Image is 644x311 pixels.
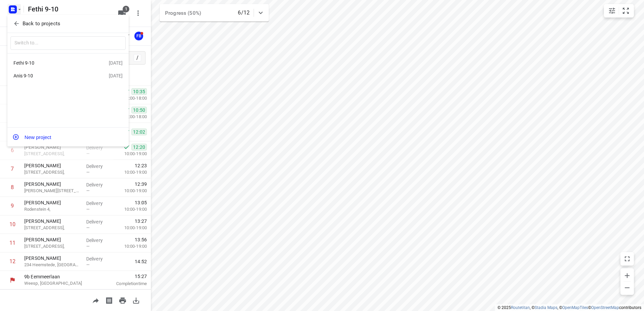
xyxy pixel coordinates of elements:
button: Back to projects [10,18,126,29]
div: Fethi 9-10[DATE] [7,56,129,69]
div: Anis 9-10[DATE] [7,69,129,82]
div: Anis 9-10 [13,73,91,78]
div: Fethi 9-10 [13,60,91,66]
button: New project [7,130,129,144]
p: Back to projects [23,20,60,28]
div: [DATE] [109,60,123,66]
input: Switch to... [10,36,126,50]
div: [DATE] [109,73,123,78]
